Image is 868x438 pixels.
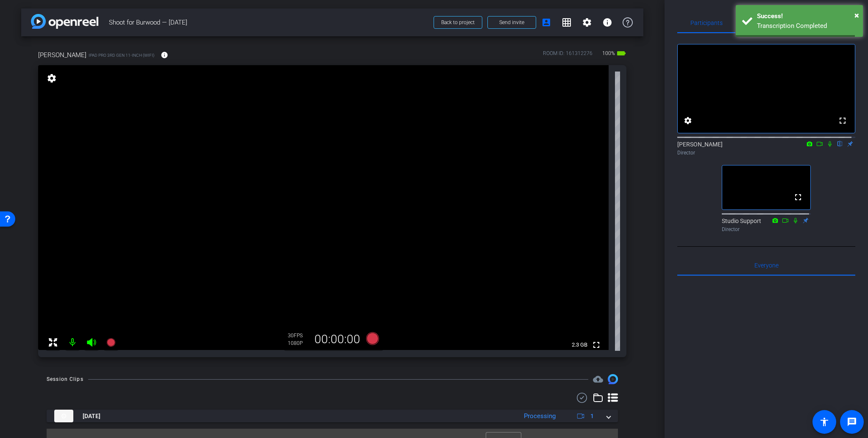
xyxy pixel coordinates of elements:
mat-icon: fullscreen [591,340,601,350]
div: Session Clips [47,375,83,383]
mat-icon: fullscreen [837,116,848,126]
mat-icon: accessibility [819,417,829,427]
span: 1 [590,412,594,421]
div: Processing [520,411,560,421]
button: Send invite [487,16,536,29]
div: Transcription Completed [757,21,857,31]
mat-icon: cloud_upload [593,374,603,384]
mat-icon: message [847,417,857,427]
button: Close [854,9,859,22]
div: 1080P [288,340,309,347]
span: Send invite [499,19,524,26]
mat-icon: settings [46,73,58,83]
button: Back to project [434,16,482,29]
span: iPad Pro 3rd Gen 11-inch (WiFi) [89,52,154,58]
div: 30 [288,332,309,339]
span: Back to project [441,19,475,25]
mat-icon: battery_std [616,48,626,58]
div: Studio Support [722,217,811,233]
img: app-logo [31,14,98,29]
span: FPS [294,333,303,339]
div: [PERSON_NAME] [677,140,855,157]
mat-icon: info [602,17,612,28]
span: [PERSON_NAME] [38,50,86,60]
mat-icon: grid_on [562,17,572,28]
mat-icon: fullscreen [793,192,803,202]
div: ROOM ID: 161312276 [543,50,593,62]
span: 2.3 GB [569,340,590,350]
mat-icon: account_box [541,17,551,28]
span: 100% [601,47,616,60]
div: Director [677,149,855,157]
span: Participants [690,20,723,26]
mat-icon: settings [582,17,592,28]
mat-icon: flip [835,140,845,147]
span: Destinations for your clips [593,374,603,384]
span: Shoot for Burwood — [DATE] [109,14,428,31]
img: thumb-nail [54,410,73,422]
div: 00:00:00 [309,332,366,347]
mat-icon: info [161,51,168,59]
mat-icon: settings [683,116,693,126]
div: Director [722,226,811,233]
div: Success! [757,11,857,21]
mat-expansion-panel-header: thumb-nail[DATE]Processing1 [47,410,618,422]
span: [DATE] [83,412,100,421]
span: Everyone [754,262,779,268]
img: Session clips [608,374,618,384]
span: × [854,10,859,20]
